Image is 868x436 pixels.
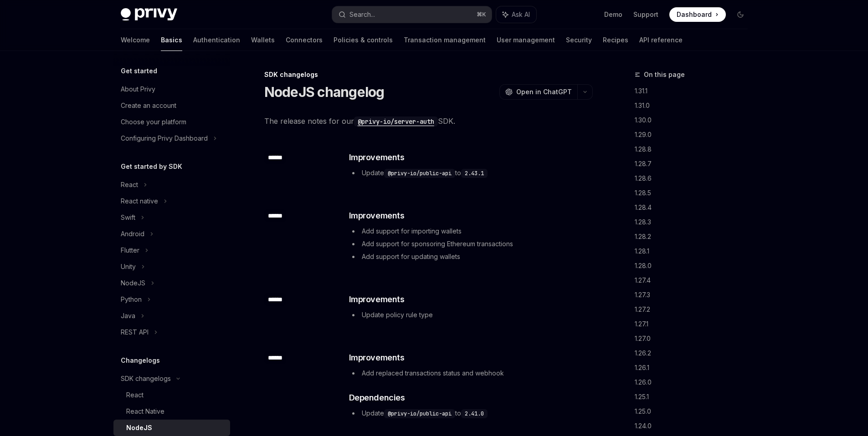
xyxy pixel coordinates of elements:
[677,10,712,19] span: Dashboard
[635,84,755,98] a: 1.31.1
[126,390,144,401] div: React
[332,6,492,23] button: Search...⌘K
[516,87,572,96] span: Open in ChatGPT
[264,115,593,127] span: The release notes for our SDK.
[121,8,177,21] img: dark logo
[161,29,182,51] a: Basics
[349,351,405,364] span: Improvements
[635,404,755,419] a: 1.25.0
[733,7,748,22] button: Toggle dark mode
[635,186,755,200] a: 1.28.5
[566,29,592,51] a: Security
[121,100,176,111] div: Create an account
[121,117,186,127] div: Choose your platform
[635,360,755,375] a: 1.26.1
[604,10,622,19] a: Demo
[113,114,230,130] a: Choose your platform
[635,229,755,244] a: 1.28.2
[635,127,755,142] a: 1.29.0
[635,98,755,113] a: 1.31.0
[644,69,685,80] span: On this page
[669,7,726,22] a: Dashboard
[635,113,755,127] a: 1.30.0
[349,368,592,379] li: Add replaced transactions status and webhook
[121,196,158,207] div: React native
[193,29,240,51] a: Authentication
[113,403,230,420] a: React Native
[512,10,530,19] span: Ask AI
[603,29,628,51] a: Recipes
[121,212,135,223] div: Swift
[113,420,230,436] a: NodeJS
[635,200,755,215] a: 1.28.4
[496,6,536,23] button: Ask AI
[264,70,593,79] div: SDK changelogs
[121,161,182,172] h5: Get started by SDK
[477,11,486,18] span: ⌘ K
[384,169,455,178] code: @privy-io/public-api
[286,29,323,51] a: Connectors
[354,117,438,127] code: @privy-io/server-auth
[113,387,230,403] a: React
[349,251,592,262] li: Add support for updating wallets
[635,171,755,186] a: 1.28.6
[121,327,149,338] div: REST API
[121,179,138,190] div: React
[121,66,157,76] h5: Get started
[334,29,393,51] a: Policies & controls
[384,409,455,418] code: @privy-io/public-api
[635,419,755,433] a: 1.24.0
[121,310,135,321] div: Java
[113,81,230,97] a: About Privy
[349,9,375,20] div: Search...
[121,294,142,305] div: Python
[635,375,755,390] a: 1.26.0
[121,29,150,51] a: Welcome
[461,169,488,178] code: 2.43.1
[264,84,385,100] h1: NodeJS changelog
[349,238,592,249] li: Add support for sponsoring Ethereum transactions
[121,355,160,366] h5: Changelogs
[639,29,683,51] a: API reference
[121,228,144,239] div: Android
[635,302,755,317] a: 1.27.2
[121,278,145,289] div: NodeJS
[497,29,555,51] a: User management
[635,346,755,360] a: 1.26.2
[121,133,208,144] div: Configuring Privy Dashboard
[635,390,755,404] a: 1.25.1
[635,244,755,259] a: 1.28.1
[113,97,230,114] a: Create an account
[349,293,405,306] span: Improvements
[121,245,139,256] div: Flutter
[354,117,438,126] a: @privy-io/server-auth
[635,259,755,273] a: 1.28.0
[635,317,755,331] a: 1.27.1
[349,391,405,404] span: Dependencies
[635,215,755,229] a: 1.28.3
[251,29,275,51] a: Wallets
[349,408,592,419] li: Update to
[461,409,488,418] code: 2.41.0
[121,84,155,95] div: About Privy
[635,331,755,346] a: 1.27.0
[633,10,658,19] a: Support
[126,406,164,417] div: React Native
[404,29,486,51] a: Transaction management
[499,84,577,100] button: Open in ChatGPT
[635,288,755,302] a: 1.27.3
[349,209,405,222] span: Improvements
[126,422,152,433] div: NodeJS
[349,151,405,164] span: Improvements
[635,157,755,171] a: 1.28.7
[349,167,592,178] li: Update to
[121,261,136,272] div: Unity
[635,273,755,288] a: 1.27.4
[121,373,171,384] div: SDK changelogs
[635,142,755,157] a: 1.28.8
[349,309,592,320] li: Update policy rule type
[349,226,592,237] li: Add support for importing wallets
